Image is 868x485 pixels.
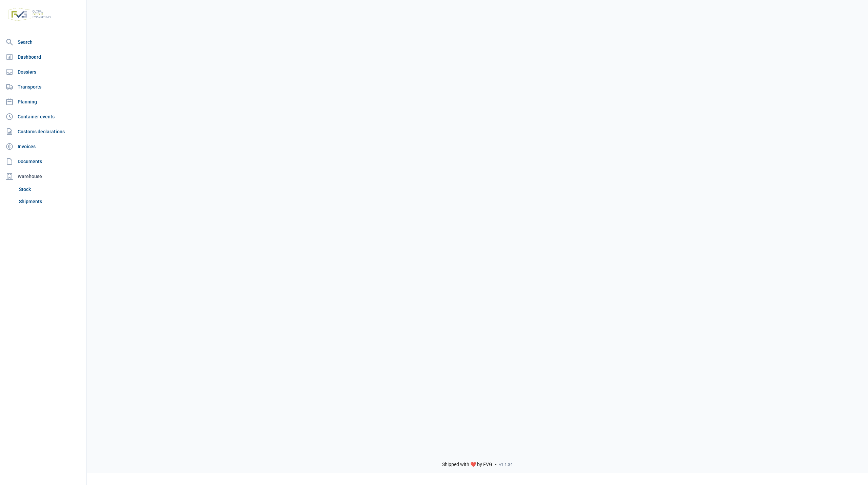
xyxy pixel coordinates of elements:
a: Transports [3,80,84,94]
a: Search [3,35,84,49]
a: Customs declarations [3,125,84,138]
span: Shipped with ❤️ by FVG [442,462,492,468]
a: Shipments [16,195,84,208]
a: Planning [3,95,84,109]
a: Documents [3,155,84,168]
a: Stock [16,183,84,195]
span: v1.1.34 [499,462,513,467]
a: Dossiers [3,65,84,79]
img: FVG - Global freight forwarding [5,5,54,24]
a: Invoices [3,140,84,153]
span: - [495,462,496,468]
a: Container events [3,110,84,123]
a: Dashboard [3,50,84,64]
div: Warehouse [3,170,84,183]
